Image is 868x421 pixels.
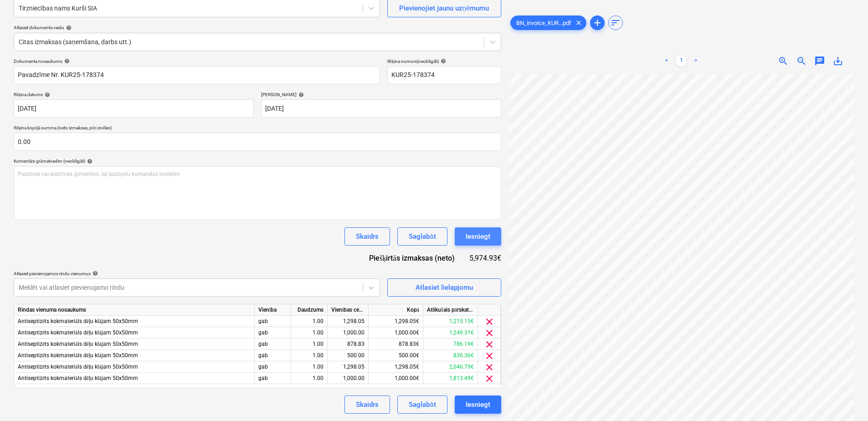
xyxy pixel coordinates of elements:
span: clear [484,373,495,384]
button: Skaidrs [344,227,390,246]
div: Rindas vienuma nosaukums [14,304,255,316]
div: 500.00€ [369,350,423,361]
div: 1,000.00 [331,327,365,339]
div: 1,215.15€ [423,316,478,327]
span: help [85,159,92,164]
div: Atlasiet lielapjomu [416,282,473,293]
input: Rēķina numurs [387,66,501,84]
a: Page 1 is your current page [676,56,687,67]
span: Antiseptizēts kokmateriāls dēļu klājam 50x50mm [18,318,138,324]
div: 1,813.49€ [423,373,478,384]
button: Iesniegt [455,395,501,414]
a: Previous page [661,56,672,67]
div: Vienība [255,304,291,316]
div: 1,298.05€ [369,361,423,373]
div: gab [255,327,291,339]
span: help [43,92,50,98]
div: 1,298.05 [331,361,365,373]
span: Antiseptizēts kokmateriāls dēļu klājam 50x50mm [18,329,138,336]
span: clear [484,328,495,339]
div: gab [255,339,291,350]
input: Dokumenta nosaukums [14,66,380,84]
div: Pievienojiet jaunu uzņēmumu [399,2,489,14]
span: Antiseptizēts kokmateriāls dēļu klājam 50x50mm [18,364,138,370]
div: 500.00 [331,350,365,361]
span: sort [610,17,621,28]
div: 1.00 [295,350,324,361]
span: help [297,92,304,98]
div: Skaidrs [356,231,379,242]
div: 1.00 [295,327,324,339]
div: gab [255,350,291,361]
span: Antiseptizēts kokmateriāls dēļu klājam 50x50mm [18,341,138,347]
div: [PERSON_NAME] [261,92,501,98]
span: Antiseptizēts kokmateriāls dēļu klājam 50x50mm [18,375,138,381]
div: gab [255,316,291,327]
div: 1.00 [295,339,324,350]
button: Iesniegt [455,227,501,246]
input: Rēķina kopējā summa (neto izmaksas, pēc izvēles) [14,133,501,151]
button: Skaidrs [344,395,390,414]
div: 1,249.31€ [423,327,478,339]
span: add [592,17,603,28]
span: clear [484,339,495,350]
div: 878.83€ [369,339,423,350]
button: Saglabāt [397,227,447,246]
div: BN_invoice_KUR...pdf [510,15,586,30]
div: Kopā [369,304,423,316]
span: clear [484,316,495,327]
p: Rēķina kopējā summa (neto izmaksas, pēc izvēles) [14,125,501,133]
div: 5,974.93€ [469,253,501,263]
span: BN_invoice_KUR...pdf [511,20,577,26]
input: Rēķina datums nav norādīts [14,99,254,118]
div: Skaidrs [356,399,379,411]
div: Iesniegt [466,399,490,411]
div: Rēķina datums [14,92,254,98]
span: help [62,58,70,64]
div: Atlasiet pievienojamos rindu vienumus [14,271,380,277]
div: Piešķirtās izmaksas (neto) [362,253,469,263]
div: 1,000.00€ [369,373,423,384]
div: Saglabāt [409,399,436,411]
div: 1,000.00€ [369,327,423,339]
div: 1,000.00 [331,373,365,384]
div: 2,046.79€ [423,361,478,373]
div: 786.19€ [423,339,478,350]
div: Atlikušais pārskatītais budžets [423,304,478,316]
button: Saglabāt [397,395,447,414]
div: Dokumenta nosaukums [14,58,380,64]
div: Vienības cena [328,304,369,316]
div: Atlasiet dokumenta veidu [14,25,501,31]
span: Antiseptizēts kokmateriāls dēļu klājam 50x50mm [18,352,138,359]
div: 1.00 [295,361,324,373]
span: zoom_out [796,56,807,67]
span: help [64,25,72,31]
span: save_alt [832,56,843,67]
span: clear [484,362,495,373]
div: Iesniegt [466,231,490,242]
div: 836.36€ [423,350,478,361]
span: clear [573,17,584,28]
div: 1.00 [295,373,324,384]
span: help [91,271,98,276]
div: Saglabāt [409,231,436,242]
div: 1.00 [295,316,324,327]
span: zoom_in [778,56,789,67]
div: 1,298.05€ [369,316,423,327]
span: chat [814,56,825,67]
div: gab [255,361,291,373]
div: 878.83 [331,339,365,350]
span: clear [484,350,495,361]
iframe: Chat Widget [822,377,868,421]
div: Komentārs grāmatvedim (neobligāti) [14,158,501,164]
a: Next page [690,56,701,67]
button: Atlasiet lielapjomu [387,278,501,297]
input: Izpildes datums nav norādīts [261,99,501,118]
span: help [439,58,446,64]
div: gab [255,373,291,384]
div: Daudzums [291,304,328,316]
div: 1,298.05 [331,316,365,327]
div: Rēķina numurs (neobligāti) [387,58,501,64]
